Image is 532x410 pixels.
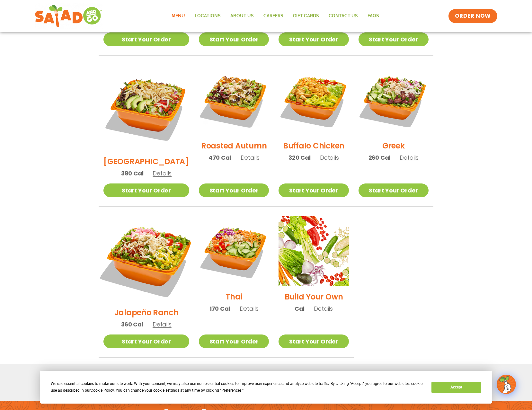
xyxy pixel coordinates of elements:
h2: Buffalo Chicken [283,140,344,151]
a: ORDER NOW [448,9,497,23]
a: Start Your Order [279,334,349,348]
span: Details [314,305,333,313]
span: Cal [295,304,305,313]
nav: Menu [167,9,384,23]
h2: Thai [226,291,242,302]
span: 470 Cal [208,153,231,162]
span: Details [241,154,260,162]
a: Start Your Order [103,183,189,197]
a: Start Your Order [103,334,189,348]
span: 260 Cal [368,153,391,162]
span: ORDER NOW [455,12,491,20]
a: Start Your Order [279,183,349,197]
span: Details [240,305,259,313]
a: Contact Us [324,9,363,23]
span: 380 Cal [121,169,144,178]
a: Careers [259,9,288,23]
h2: Build Your Own [285,291,343,302]
div: Cookie Consent Prompt [40,371,492,404]
h2: Roasted Autumn [201,140,267,151]
span: Preferences [221,388,242,393]
a: Menu [167,9,190,23]
a: Locations [190,9,226,23]
a: Start Your Order [199,32,269,46]
h2: Get a printable menu: [99,370,433,381]
img: Product photo for Thai Salad [199,216,269,286]
img: wpChatIcon [497,375,515,393]
img: Product photo for Jalapeño Ranch Salad [96,209,197,309]
a: Start Your Order [359,183,429,197]
div: We use essential cookies to make our site work. With your consent, we may also use non-essential ... [51,380,424,394]
a: Start Your Order [359,32,429,46]
h2: Greek [382,140,405,151]
a: FAQs [363,9,384,23]
span: Details [153,320,172,328]
a: GIFT CARDS [288,9,324,23]
a: About Us [226,9,259,23]
img: Product photo for Greek Salad [359,65,429,135]
img: Product photo for Build Your Own [279,216,349,286]
span: Details [400,154,419,162]
button: Accept [431,382,481,393]
a: Start Your Order [103,32,189,46]
img: new-SAG-logo-768×292 [35,3,102,29]
a: Start Your Order [199,334,269,348]
img: Product photo for Buffalo Chicken Salad [279,65,349,135]
img: Product photo for Roasted Autumn Salad [199,65,269,135]
span: Details [320,154,339,162]
img: Product photo for BBQ Ranch Salad [103,65,189,151]
span: 360 Cal [121,320,143,329]
h2: [GEOGRAPHIC_DATA] [103,156,189,167]
span: Cookie Policy [91,388,114,393]
a: Start Your Order [199,183,269,197]
h2: Jalapeño Ranch [114,307,179,318]
a: Start Your Order [279,32,349,46]
span: 170 Cal [209,304,230,313]
span: Details [153,169,172,177]
span: 320 Cal [288,153,311,162]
